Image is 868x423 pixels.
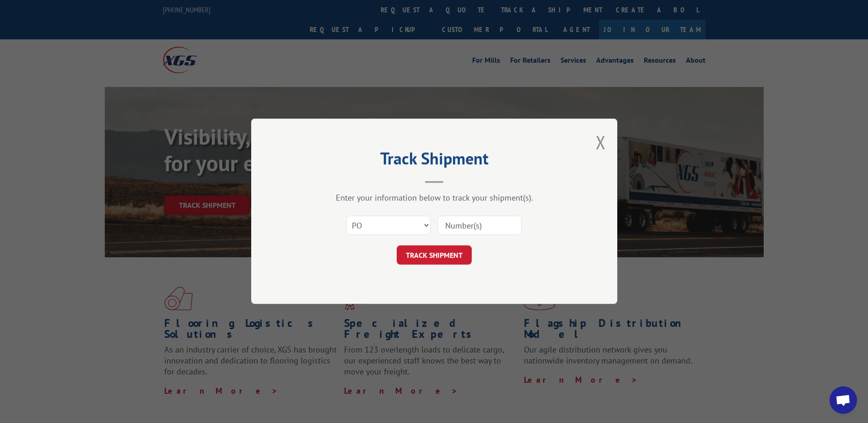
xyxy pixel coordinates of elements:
a: Open chat [830,386,857,414]
button: TRACK SHIPMENT [397,246,472,265]
h2: Track Shipment [297,152,571,169]
button: Close modal [596,130,606,154]
div: Enter your information below to track your shipment(s). [297,193,571,203]
input: Number(s) [437,216,522,235]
